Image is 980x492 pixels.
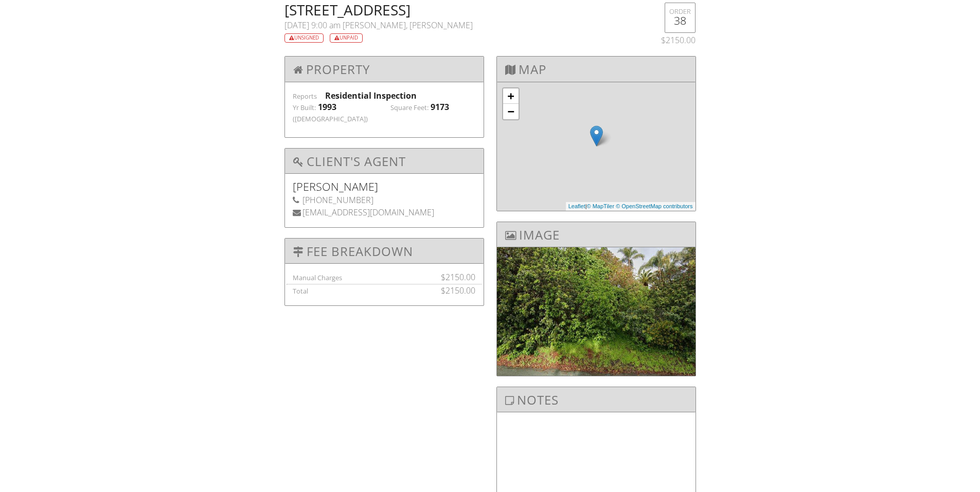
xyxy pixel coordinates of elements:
[293,103,316,113] label: Yr Built:
[293,286,308,296] label: Total
[284,20,341,31] span: [DATE] 9:00 am
[503,88,519,104] a: Zoom in
[497,387,696,412] h3: Notes
[318,101,336,113] div: 1993
[637,34,696,46] div: $2150.00
[390,103,429,113] label: Square Feet:
[284,33,324,43] div: Unsigned
[568,203,585,209] a: Leaflet
[293,92,317,101] label: Reports
[293,194,476,206] div: [PHONE_NUMBER]
[293,273,342,282] label: Manual Charges
[423,285,476,296] div: $2150.00
[431,101,449,113] div: 9173
[616,203,692,209] a: © OpenStreetMap contributors
[503,104,519,119] a: Zoom out
[497,57,696,82] h3: Map
[566,202,696,211] div: |
[423,271,476,283] div: $2150.00
[343,20,473,31] span: [PERSON_NAME], [PERSON_NAME]
[497,222,696,247] h3: Image
[325,90,476,101] div: Residential Inspection
[330,33,363,43] div: Unpaid
[293,181,476,192] h5: [PERSON_NAME]
[669,15,691,26] h5: 38
[284,3,626,17] h2: [STREET_ADDRESS]
[285,57,484,82] h3: Property
[285,149,484,174] h3: Client's Agent
[293,207,476,218] div: [EMAIL_ADDRESS][DOMAIN_NAME]
[587,203,615,209] a: © MapTiler
[285,239,484,264] h3: Fee Breakdown
[669,7,691,15] div: ORDER
[293,115,368,124] label: ([DEMOGRAPHIC_DATA])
